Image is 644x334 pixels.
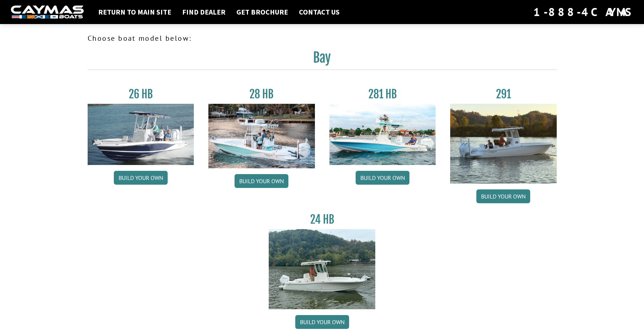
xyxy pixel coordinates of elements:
[11,5,84,19] img: white-logo-c9c8dbefe5ff5ceceb0f0178aa75bf4bb51f6bca0971e226c86eb53dfe498488.png
[208,87,315,101] h3: 28 HB
[179,7,229,17] a: Find Dealer
[208,104,315,168] img: 28_hb_thumbnail_for_caymas_connect.jpg
[533,4,633,20] div: 1-888-4CAYMAS
[450,104,557,184] img: 291_Thumbnail.jpg
[95,7,175,17] a: Return to main site
[235,174,288,188] a: Build your own
[450,87,557,101] h3: 291
[356,171,409,185] a: Build your own
[88,104,194,165] img: 26_new_photo_resized.jpg
[329,104,436,165] img: 28-hb-twin.jpg
[88,87,194,101] h3: 26 HB
[329,87,436,101] h3: 281 HB
[269,213,375,226] h3: 24 HB
[295,7,343,17] a: Contact Us
[269,229,375,309] img: 24_HB_thumbnail.jpg
[114,171,168,185] a: Build your own
[295,315,349,329] a: Build your own
[88,33,557,44] p: Choose boat model below:
[88,50,557,70] h2: Bay
[233,7,292,17] a: Get Brochure
[476,189,530,203] a: Build your own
